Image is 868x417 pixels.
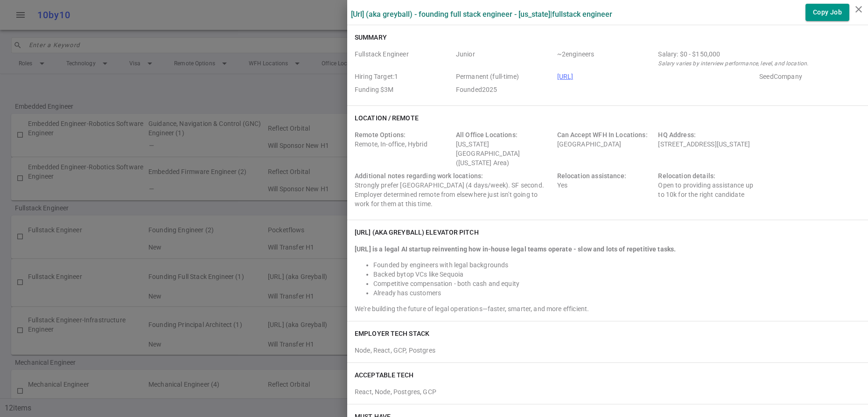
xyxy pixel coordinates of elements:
span: All Office Locations: [456,131,518,139]
h6: ACCEPTABLE TECH [355,370,414,380]
span: Backed by [373,271,404,278]
li: Founded by engineers with legal backgrounds [373,260,861,270]
div: [US_STATE][GEOGRAPHIC_DATA] ([US_STATE] Area) [456,130,553,167]
span: Company URL [557,72,756,81]
span: Can Accept WFH In Locations: [557,131,648,139]
div: Strongly prefer [GEOGRAPHIC_DATA] (4 days/week). SF second. Employer determined remote from elsew... [355,171,553,208]
span: Remote Options: [355,131,406,139]
i: Salary varies by interview performance, level, and location. [658,60,808,67]
div: [GEOGRAPHIC_DATA] [557,130,655,167]
div: [STREET_ADDRESS][US_STATE] [658,130,857,167]
span: HQ Address: [658,131,696,139]
strong: [URL] is a legal AI startup reinventing how in-house legal teams operate - slow and lots of repet... [355,245,676,253]
span: Job Type [456,72,553,81]
span: Relocation assistance: [557,172,626,180]
li: top VCs like Sequoia [373,270,861,279]
div: Open to providing assistance up to 10k for the right candidate [658,171,756,208]
span: Roles [355,49,452,68]
span: Competitive compensation - both cash and equity [373,280,519,287]
div: React, Node, Postgres, GCP [355,383,861,396]
div: Salary Range [658,49,857,59]
span: Already has customers [373,289,441,297]
h6: EMPLOYER TECH STACK [355,329,429,338]
div: Remote, In-office, Hybrid [355,130,452,167]
span: Level [456,49,553,68]
div: Yes [557,171,655,208]
span: Hiring Target [355,72,452,81]
h6: Summary [355,33,387,42]
span: Relocation details: [658,172,715,180]
span: Node, React, GCP, Postgres [355,347,435,354]
a: [URL] [557,73,574,80]
span: Employer Stage e.g. Series A [759,72,857,81]
i: close [853,4,864,15]
span: Employer Founding [355,85,452,94]
span: Employer Founded [456,85,553,94]
label: [URL] (aka Greyball) - Founding Full Stack Engineer - [US_STATE] | Fullstack Engineer [351,10,612,19]
h6: Location / Remote [355,113,419,123]
h6: [URL] (aka Greyball) elevator pitch [355,228,479,237]
span: Team Count [557,49,655,68]
button: Copy Job [805,4,849,21]
span: Additional notes regarding work locations: [355,172,483,180]
div: We're building the future of legal operations—faster, smarter, and more efficient. [355,304,861,313]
